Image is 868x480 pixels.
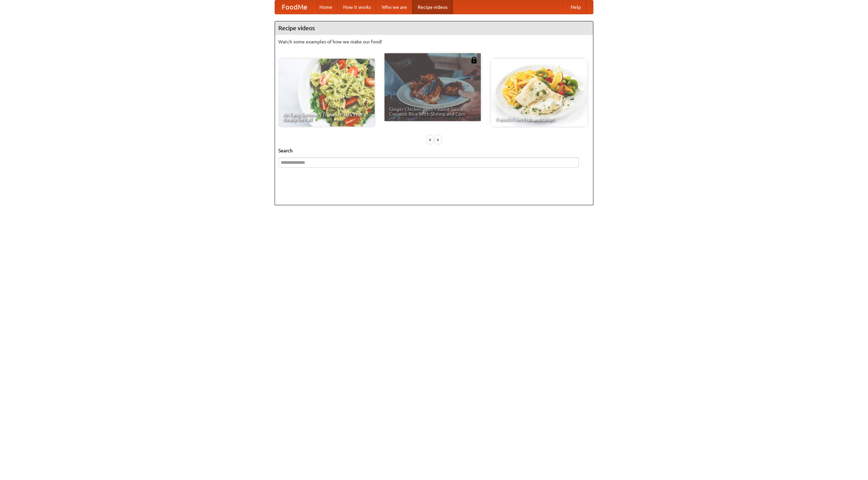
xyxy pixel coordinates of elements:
[314,0,338,14] a: Home
[496,117,583,122] span: French Fries Fish and Chips
[565,0,586,14] a: Help
[491,59,587,127] a: French Fries Fish and Chips
[275,21,593,35] h4: Recipe videos
[283,112,370,122] span: An Easy, Summery Tomato Pasta That's Ready for Fall
[412,0,453,14] a: Recipe videos
[376,0,412,14] a: Who we are
[275,0,314,14] a: FoodMe
[435,135,441,144] div: »
[278,38,590,45] p: Watch some examples of how we make our food!
[427,135,433,144] div: «
[471,57,477,63] img: 483408.png
[278,147,590,154] h5: Search
[338,0,376,14] a: How it works
[278,59,375,127] a: An Easy, Summery Tomato Pasta That's Ready for Fall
